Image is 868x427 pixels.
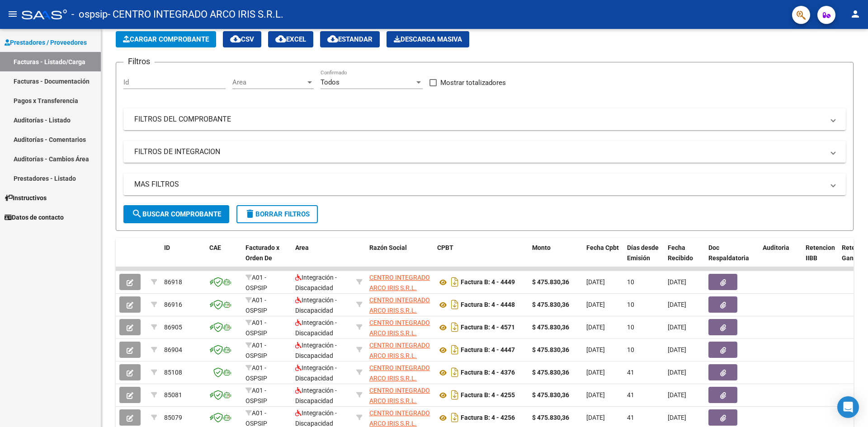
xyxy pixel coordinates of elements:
span: [DATE] [586,301,605,308]
span: 85079 [164,414,182,421]
span: 41 [627,391,634,399]
span: [DATE] [668,324,686,331]
mat-icon: menu [7,9,18,19]
strong: $ 475.830,36 [532,301,569,308]
span: 85081 [164,391,182,399]
span: Mostrar totalizadores [440,77,506,88]
span: 10 [627,346,634,353]
span: Fecha Cpbt [586,244,619,251]
datatable-header-cell: Retencion IIBB [802,238,838,278]
app-download-masive: Descarga masiva de comprobantes (adjuntos) [387,31,469,47]
span: CENTRO INTEGRADO ARCO IRIS S.R.L. [369,274,430,291]
span: A01 - OSPSIP [245,319,267,337]
strong: $ 475.830,36 [532,278,569,286]
strong: $ 475.830,36 [532,391,569,399]
span: CENTRO INTEGRADO ARCO IRIS S.R.L. [369,409,430,427]
mat-icon: cloud_download [230,33,241,44]
button: Estandar [320,31,380,47]
span: [DATE] [668,301,686,308]
strong: Factura B: 4 - 4255 [461,392,515,399]
strong: Factura B: 4 - 4449 [461,279,515,286]
span: Fecha Recibido [668,244,693,262]
span: 41 [627,369,634,376]
div: Open Intercom Messenger [837,396,859,418]
span: Integración - Discapacidad [295,409,337,427]
datatable-header-cell: Días desde Emisión [623,238,664,278]
span: CENTRO INTEGRADO ARCO IRIS S.R.L. [369,319,430,337]
button: EXCEL [268,31,313,47]
i: Descargar documento [449,388,461,402]
datatable-header-cell: Razón Social [366,238,434,278]
span: Todos [321,78,340,86]
span: Retencion IIBB [806,244,835,262]
span: A01 - OSPSIP [245,409,267,427]
datatable-header-cell: Fecha Recibido [664,238,705,278]
span: Monto [532,244,551,251]
strong: Factura B: 4 - 4256 [461,414,515,422]
span: 41 [627,414,634,421]
datatable-header-cell: Area [292,238,353,278]
span: Datos de contacto [5,212,64,222]
span: ID [164,244,170,251]
span: [DATE] [586,369,605,376]
div: 30712404007 [369,385,430,404]
strong: Factura B: 4 - 4571 [461,324,515,331]
span: [DATE] [668,414,686,421]
span: 86916 [164,301,182,308]
span: A01 - OSPSIP [245,387,267,404]
span: CENTRO INTEGRADO ARCO IRIS S.R.L. [369,364,430,382]
mat-icon: search [132,208,142,219]
strong: $ 475.830,36 [532,414,569,421]
span: Integración - Discapacidad [295,274,337,291]
button: Borrar Filtros [236,205,318,223]
strong: Factura B: 4 - 4448 [461,301,515,309]
span: CENTRO INTEGRADO ARCO IRIS S.R.L. [369,342,430,359]
span: Doc Respaldatoria [708,244,749,262]
span: [DATE] [586,324,605,331]
button: CSV [223,31,261,47]
span: CENTRO INTEGRADO ARCO IRIS S.R.L. [369,387,430,404]
span: 10 [627,324,634,331]
span: A01 - OSPSIP [245,364,267,382]
span: 86905 [164,324,182,331]
span: CENTRO INTEGRADO ARCO IRIS S.R.L. [369,296,430,314]
span: Integración - Discapacidad [295,387,337,404]
span: Auditoria [763,244,789,251]
span: [DATE] [586,391,605,399]
div: 30712404007 [369,363,430,382]
mat-icon: delete [245,208,255,219]
span: Area [295,244,309,251]
span: Razón Social [369,244,407,251]
i: Descargar documento [449,275,461,289]
div: 30712404007 [369,318,430,337]
mat-icon: person [850,9,861,19]
span: 86918 [164,278,182,286]
span: A01 - OSPSIP [245,296,267,314]
datatable-header-cell: Doc Respaldatoria [705,238,759,278]
mat-expansion-panel-header: FILTROS DE INTEGRACION [123,141,846,163]
span: CPBT [437,244,453,251]
datatable-header-cell: Auditoria [759,238,802,278]
i: Descargar documento [449,365,461,380]
mat-panel-title: FILTROS DEL COMPROBANTE [134,114,824,124]
span: 85108 [164,369,182,376]
span: - ospsip [71,5,108,24]
span: Borrar Filtros [245,210,310,218]
span: Descarga Masiva [394,35,462,43]
span: - CENTRO INTEGRADO ARCO IRIS S.R.L. [108,5,283,24]
button: Cargar Comprobante [116,31,216,47]
span: Cargar Comprobante [123,35,209,43]
datatable-header-cell: CAE [206,238,242,278]
span: [DATE] [586,278,605,286]
span: CAE [209,244,221,251]
div: 30712404007 [369,295,430,314]
span: [DATE] [668,391,686,399]
mat-expansion-panel-header: FILTROS DEL COMPROBANTE [123,108,846,130]
span: 86904 [164,346,182,353]
mat-icon: cloud_download [275,33,286,44]
span: 10 [627,278,634,286]
i: Descargar documento [449,410,461,425]
mat-panel-title: FILTROS DE INTEGRACION [134,147,824,157]
span: Area [232,78,306,86]
span: A01 - OSPSIP [245,274,267,291]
